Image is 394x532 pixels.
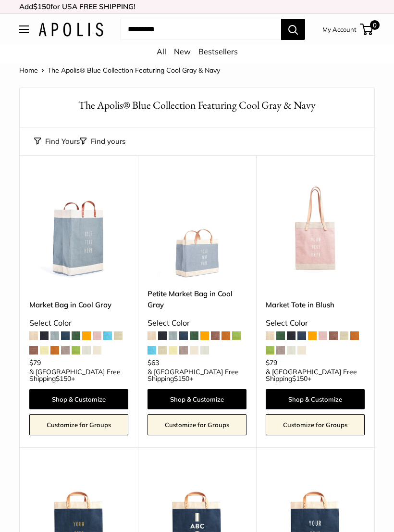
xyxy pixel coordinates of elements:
[148,316,246,330] div: Select Color
[33,2,50,11] span: $150
[198,47,238,56] a: Bestsellers
[34,135,80,148] button: Find Yours
[322,24,357,35] a: My Account
[29,299,128,310] a: Market Bag in Cool Gray
[29,316,128,330] div: Select Color
[148,179,246,279] img: Petite Market Bag in Cool Gray
[266,358,277,367] span: $79
[19,25,29,33] button: Open menu
[19,66,38,75] a: Home
[38,23,103,37] img: Apolis
[148,414,246,435] a: Customize for Groups
[29,389,128,409] a: Shop & Customize
[29,179,128,279] img: Market Bag in Cool Gray
[266,179,365,279] img: Market Tote in Blush
[48,66,220,75] span: The Apolis® Blue Collection Featuring Cool Gray & Navy
[29,414,128,435] a: Customize for Groups
[266,316,365,330] div: Select Color
[361,24,373,35] a: 0
[148,368,246,382] span: & [GEOGRAPHIC_DATA] Free Shipping +
[157,47,166,56] a: All
[148,389,246,409] a: Shop & Customize
[80,135,125,148] button: Filter collection
[174,374,189,383] span: $150
[266,368,365,382] span: & [GEOGRAPHIC_DATA] Free Shipping +
[148,288,246,311] a: Petite Market Bag in Cool Gray
[266,414,365,435] a: Customize for Groups
[56,374,71,383] span: $150
[266,299,365,310] a: Market Tote in Blush
[29,179,128,279] a: Market Bag in Cool GrayMarket Bag in Cool Gray
[266,179,365,279] a: Market Tote in BlushMarket Tote in Blush
[281,19,305,40] button: Search
[370,20,380,30] span: 0
[29,368,128,382] span: & [GEOGRAPHIC_DATA] Free Shipping +
[120,19,281,40] input: Search...
[266,389,365,409] a: Shop & Customize
[19,64,220,76] nav: Breadcrumb
[148,179,246,279] a: Petite Market Bag in Cool GrayPetite Market Bag in Cool Gray
[29,358,41,367] span: $79
[34,98,360,113] h1: The Apolis® Blue Collection Featuring Cool Gray & Navy
[148,358,159,367] span: $63
[174,47,191,56] a: New
[292,374,308,383] span: $150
